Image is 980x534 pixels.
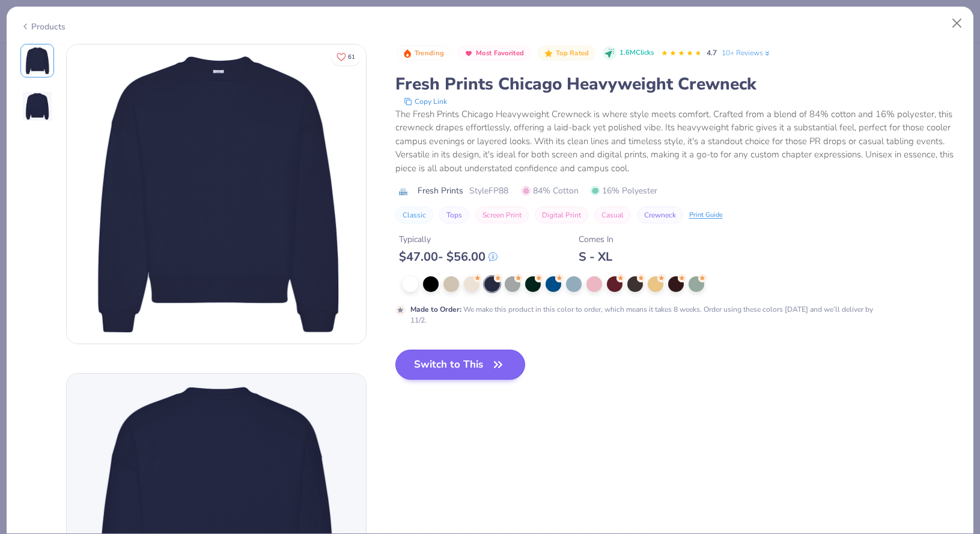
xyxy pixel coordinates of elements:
[395,73,960,96] div: Fresh Prints Chicago Heavyweight Crewneck
[579,233,613,246] div: Comes In
[395,108,960,175] div: The Fresh Prints Chicago Heavyweight Crewneck is where style meets comfort. Crafted from a blend ...
[348,54,355,60] span: 61
[23,92,52,121] img: Back
[395,207,433,223] button: Classic
[579,249,613,264] div: S - XL
[469,184,508,197] span: Style FP88
[522,184,579,197] span: 84% Cotton
[397,46,451,61] button: Badge Button
[556,50,589,56] span: Top Rated
[458,46,531,61] button: Badge Button
[415,50,444,56] span: Trending
[67,44,366,344] img: Front
[535,207,588,223] button: Digital Print
[410,304,876,326] div: We make this product in this color to order, which means it takes 8 weeks. Order using these colo...
[946,12,969,35] button: Close
[395,187,412,196] img: brand logo
[331,48,361,65] button: Like
[23,46,52,75] img: Front
[707,48,717,58] span: 4.7
[399,233,498,246] div: Typically
[591,184,657,197] span: 16% Polyester
[544,49,553,58] img: Top Rated sort
[418,184,463,197] span: Fresh Prints
[410,305,461,314] strong: Made to Order :
[476,50,524,56] span: Most Favorited
[395,350,526,380] button: Switch to This
[439,207,469,223] button: Tops
[464,49,473,58] img: Most Favorited sort
[637,207,683,223] button: Crewneck
[403,49,412,58] img: Trending sort
[400,96,451,108] button: copy to clipboard
[661,44,702,63] div: 4.7 Stars
[722,47,772,58] a: 10+ Reviews
[20,20,65,33] div: Products
[689,210,723,220] div: Print Guide
[475,207,529,223] button: Screen Print
[594,207,631,223] button: Casual
[399,249,498,264] div: $ 47.00 - $ 56.00
[538,46,595,61] button: Badge Button
[619,48,654,58] span: 1.6M Clicks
